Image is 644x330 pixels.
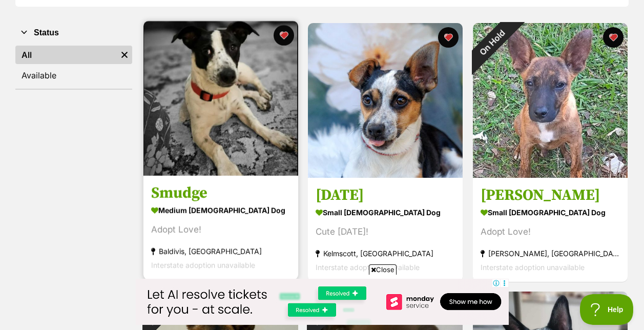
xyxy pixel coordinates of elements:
span: Interstate adoption unavailable [481,263,585,272]
iframe: Advertisement [136,279,509,325]
h3: [PERSON_NAME] [481,185,620,205]
h3: [DATE] [316,185,455,205]
div: Cute [DATE]! [316,225,455,239]
h3: Smudge [151,183,290,203]
a: On Hold [473,170,628,180]
div: Baldivis, [GEOGRAPHIC_DATA] [151,244,290,258]
div: medium [DEMOGRAPHIC_DATA] Dog [151,203,290,218]
span: Interstate adoption unavailable [151,261,255,270]
button: Status [15,26,132,39]
span: Close [369,264,397,275]
button: favourite [603,27,624,48]
div: small [DEMOGRAPHIC_DATA] Dog [316,205,455,220]
div: Kelmscott, [GEOGRAPHIC_DATA] [316,246,455,260]
img: Smudge [143,21,298,176]
div: Adopt Love! [151,223,290,237]
a: All [15,46,117,64]
a: Smudge medium [DEMOGRAPHIC_DATA] Dog Adopt Love! Baldivis, [GEOGRAPHIC_DATA] Interstate adoption ... [143,176,298,280]
a: Remove filter [117,46,132,64]
span: Interstate adoption unavailable [316,263,420,272]
img: Luka [473,23,628,178]
div: On Hold [459,9,526,76]
div: [PERSON_NAME], [GEOGRAPHIC_DATA] [481,246,620,260]
iframe: Help Scout Beacon - Open [580,294,634,325]
div: Status [15,44,132,89]
button: favourite [274,25,294,46]
button: favourite [439,27,459,48]
a: Available [15,66,132,85]
div: Adopt Love! [481,225,620,239]
img: Karma [308,23,463,178]
a: [DATE] small [DEMOGRAPHIC_DATA] Dog Cute [DATE]! Kelmscott, [GEOGRAPHIC_DATA] Interstate adoption... [308,178,463,282]
a: [PERSON_NAME] small [DEMOGRAPHIC_DATA] Dog Adopt Love! [PERSON_NAME], [GEOGRAPHIC_DATA] Interstat... [473,178,628,282]
div: small [DEMOGRAPHIC_DATA] Dog [481,205,620,220]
